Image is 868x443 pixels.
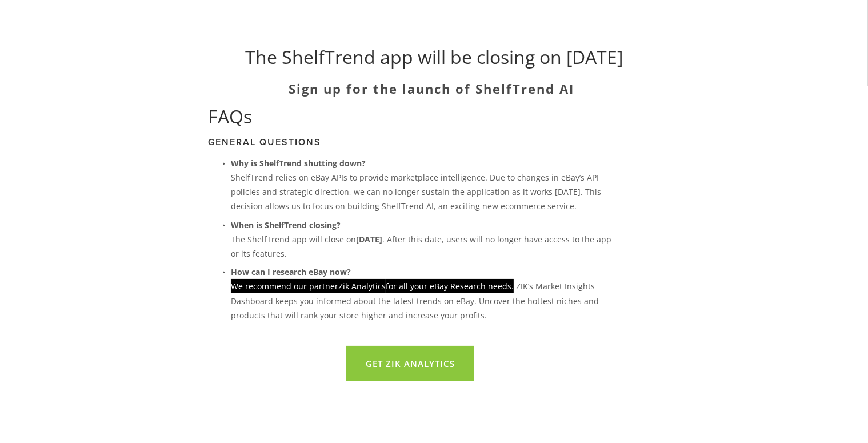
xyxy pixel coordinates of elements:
[346,346,474,381] a: Get Zik Analytics
[231,156,613,214] p: ShelfTrend relies on eBay APIs to provide marketplace intelligence. Due to changes in eBay’s API ...
[356,234,382,245] strong: [DATE]
[208,106,613,127] h1: FAQs
[208,137,613,147] h3: General Questions
[231,265,613,322] p: We recommend our partner for all your eBay Research needs. ZIK’s Market Insights Dashboard keeps ...
[338,281,386,292] a: Zik Analytics
[231,266,351,277] strong: How can I research eBay now?
[289,80,575,97] strong: Sign up for the launch of ShelfTrend AI
[231,218,613,261] p: The ShelfTrend app will close on . After this date, users will no longer have access to the app o...
[231,219,341,230] strong: When is ShelfTrend closing?
[231,158,366,169] strong: Why is ShelfTrend shutting down?
[161,46,707,68] h1: The ShelfTrend app will be closing on [DATE]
